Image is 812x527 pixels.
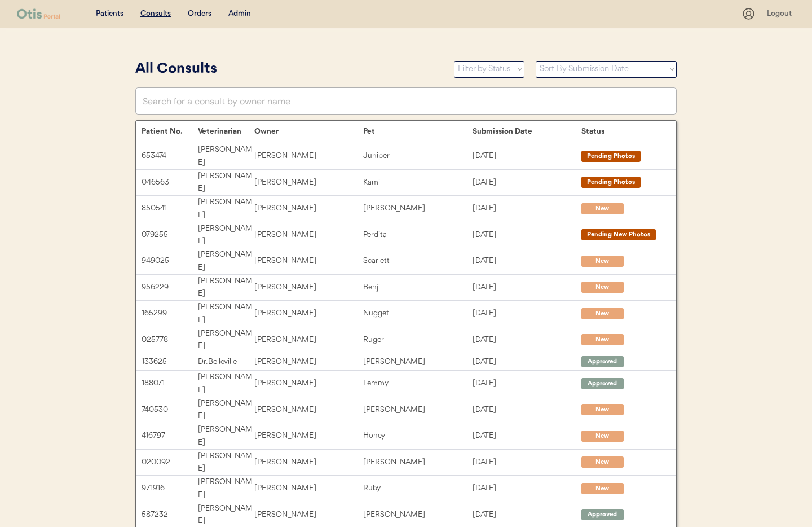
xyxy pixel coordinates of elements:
[473,307,581,320] div: [DATE]
[198,397,254,423] div: [PERSON_NAME]
[198,248,254,274] div: [PERSON_NAME]
[473,377,581,390] div: [DATE]
[142,482,198,495] div: 971916
[473,429,581,442] div: [DATE]
[587,204,618,214] div: New
[254,150,363,163] div: [PERSON_NAME]
[135,87,677,115] input: Search for a consult by owner name
[142,403,198,416] div: 740530
[254,377,363,390] div: [PERSON_NAME]
[254,202,363,215] div: [PERSON_NAME]
[142,229,198,241] div: 079255
[587,230,650,240] div: Pending New Photos
[198,355,254,368] div: Dr. Belleville
[254,229,363,241] div: [PERSON_NAME]
[142,508,198,521] div: 587232
[473,482,581,495] div: [DATE]
[254,508,363,521] div: [PERSON_NAME]
[198,222,254,248] div: [PERSON_NAME]
[473,281,581,294] div: [DATE]
[254,307,363,320] div: [PERSON_NAME]
[473,355,581,368] div: [DATE]
[198,196,254,222] div: [PERSON_NAME]
[587,309,618,319] div: New
[142,202,198,215] div: 850541
[363,307,472,320] div: Nugget
[254,456,363,469] div: [PERSON_NAME]
[473,403,581,416] div: [DATE]
[363,355,472,368] div: [PERSON_NAME]
[142,307,198,320] div: 165299
[473,229,581,241] div: [DATE]
[254,482,363,495] div: [PERSON_NAME]
[473,202,581,215] div: [DATE]
[198,143,254,169] div: [PERSON_NAME]
[587,379,618,389] div: Approved
[587,335,618,345] div: New
[198,423,254,449] div: [PERSON_NAME]
[587,283,618,292] div: New
[587,432,618,441] div: New
[142,377,198,390] div: 188071
[363,229,472,241] div: Perdita
[198,301,254,327] div: [PERSON_NAME]
[587,484,618,494] div: New
[254,355,363,368] div: [PERSON_NAME]
[142,333,198,346] div: 025778
[142,281,198,294] div: 956229
[363,482,472,495] div: Ruby
[363,403,472,416] div: [PERSON_NAME]
[363,127,472,136] div: Pet
[363,254,472,267] div: Scarlett
[140,10,171,17] u: Consults
[198,327,254,353] div: [PERSON_NAME]
[228,8,251,20] div: Admin
[142,456,198,469] div: 020092
[363,429,472,442] div: Honey
[142,176,198,189] div: 046563
[135,59,443,80] div: All Consults
[363,281,472,294] div: Benji
[587,458,618,467] div: New
[767,8,795,20] div: Logout
[473,127,581,136] div: Submission Date
[587,357,618,367] div: Approved
[198,127,254,136] div: Veterinarian
[188,8,211,20] div: Orders
[142,254,198,267] div: 949025
[473,176,581,189] div: [DATE]
[473,456,581,469] div: [DATE]
[363,150,472,163] div: Juniper
[254,333,363,346] div: [PERSON_NAME]
[254,254,363,267] div: [PERSON_NAME]
[363,508,472,521] div: [PERSON_NAME]
[142,429,198,442] div: 416797
[96,8,123,20] div: Patients
[198,450,254,476] div: [PERSON_NAME]
[587,405,618,415] div: New
[198,371,254,397] div: [PERSON_NAME]
[254,127,363,136] div: Owner
[473,508,581,521] div: [DATE]
[363,377,472,390] div: Lemmy
[254,281,363,294] div: [PERSON_NAME]
[473,150,581,163] div: [DATE]
[473,254,581,267] div: [DATE]
[142,150,198,163] div: 653474
[363,176,472,189] div: Kami
[587,510,618,520] div: Approved
[587,257,618,266] div: New
[198,275,254,301] div: [PERSON_NAME]
[587,152,635,161] div: Pending Photos
[254,176,363,189] div: [PERSON_NAME]
[581,127,665,136] div: Status
[142,355,198,368] div: 133625
[254,429,363,442] div: [PERSON_NAME]
[198,476,254,502] div: [PERSON_NAME]
[473,333,581,346] div: [DATE]
[363,202,472,215] div: [PERSON_NAME]
[363,333,472,346] div: Ruger
[142,127,198,136] div: Patient No.
[254,403,363,416] div: [PERSON_NAME]
[198,170,254,196] div: [PERSON_NAME]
